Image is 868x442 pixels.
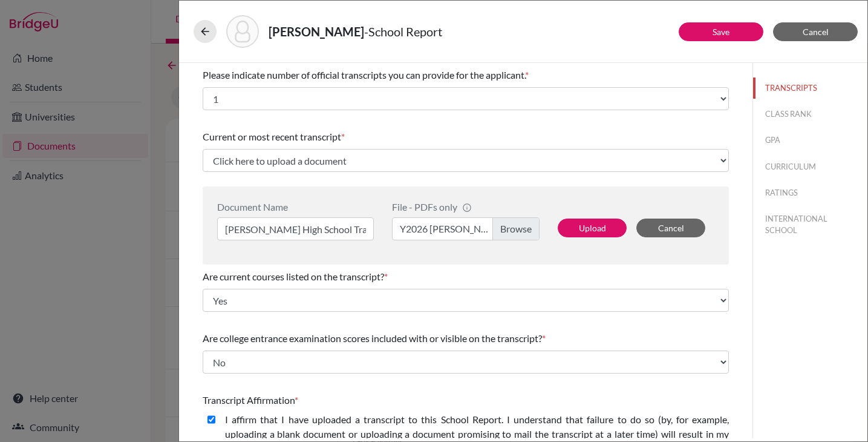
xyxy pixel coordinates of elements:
button: GPA [753,130,867,151]
button: Upload [558,219,627,237]
span: Transcript Affirmation [203,394,295,406]
button: CURRICULUM [753,156,867,177]
button: INTERNATIONAL SCHOOL [753,208,867,241]
button: CLASS RANK [753,104,867,125]
div: File - PDFs only [392,201,540,213]
button: TRANSCRIPTS [753,78,867,99]
div: Document Name [217,201,374,213]
label: Y2026 [PERSON_NAME], Chashin High School Transcript. (G11 Sem 2).pdf [392,217,540,240]
span: Are current courses listed on the transcript? [203,271,384,282]
button: Cancel [636,219,705,237]
strong: [PERSON_NAME] [269,24,364,39]
span: Are college entrance examination scores included with or visible on the transcript? [203,332,542,344]
span: Please indicate number of official transcripts you can provide for the applicant. [203,69,525,81]
span: info [462,203,472,213]
span: Current or most recent transcript [203,131,341,142]
button: RATINGS [753,182,867,203]
span: - School Report [364,24,442,39]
